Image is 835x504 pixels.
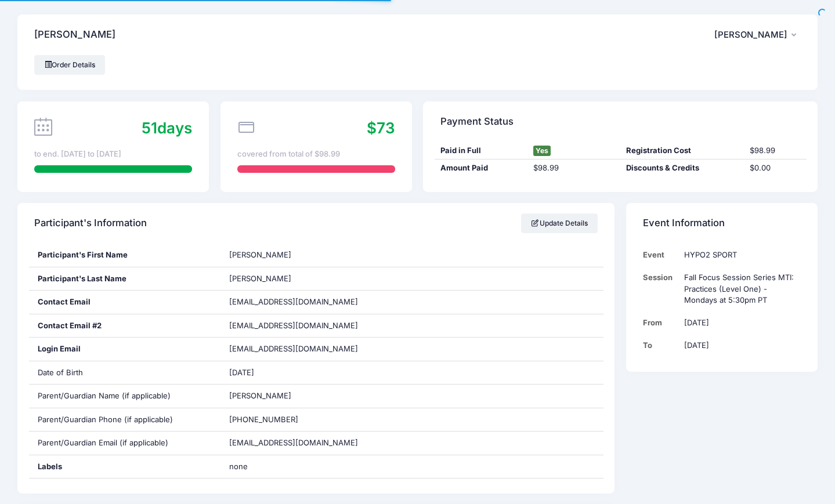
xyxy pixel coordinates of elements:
[643,207,725,240] h4: Event Information
[29,455,221,478] div: Labels
[142,117,192,139] div: days
[714,21,801,48] button: [PERSON_NAME]
[643,266,678,311] td: Session
[678,334,801,357] td: [DATE]
[229,415,298,424] span: [PHONE_NUMBER]
[643,244,678,266] td: Event
[678,266,801,311] td: Fall Focus Session Series MTI: Practices (Level One) - Mondays at 5:30pm PT
[229,368,254,377] span: [DATE]
[620,145,744,157] div: Registration Cost
[435,162,527,174] div: Amount Paid
[643,311,678,334] td: From
[229,461,374,473] span: none
[29,267,221,291] div: Participant's Last Name
[229,391,291,400] span: [PERSON_NAME]
[527,162,620,174] div: $98.99
[29,432,221,455] div: Parent/Guardian Email (if applicable)
[29,244,221,267] div: Participant's First Name
[29,338,221,361] div: Login Email
[229,274,291,283] span: [PERSON_NAME]
[229,343,374,355] span: [EMAIL_ADDRESS][DOMAIN_NAME]
[29,361,221,385] div: Date of Birth
[34,19,115,52] h4: [PERSON_NAME]
[521,213,598,233] a: Update Details
[29,385,221,408] div: Parent/Guardian Name (if applicable)
[229,438,358,447] span: [EMAIL_ADDRESS][DOMAIN_NAME]
[744,145,807,157] div: $98.99
[142,119,157,137] span: 51
[229,297,358,306] span: [EMAIL_ADDRESS][DOMAIN_NAME]
[237,148,395,160] div: covered from total of $98.99
[29,291,221,314] div: Contact Email
[34,55,105,75] a: Order Details
[533,146,551,156] span: Yes
[229,250,291,259] span: [PERSON_NAME]
[678,311,801,334] td: [DATE]
[678,244,801,266] td: HYPO2 SPORT
[440,105,514,138] h4: Payment Status
[367,119,395,137] span: $73
[435,145,527,157] div: Paid in Full
[714,30,787,40] span: [PERSON_NAME]
[229,320,374,332] span: [EMAIL_ADDRESS][DOMAIN_NAME]
[29,314,221,338] div: Contact Email #2
[744,162,807,174] div: $0.00
[643,334,678,357] td: To
[34,207,147,240] h4: Participant's Information
[620,162,744,174] div: Discounts & Credits
[34,148,192,160] div: to end. [DATE] to [DATE]
[29,408,221,432] div: Parent/Guardian Phone (if applicable)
